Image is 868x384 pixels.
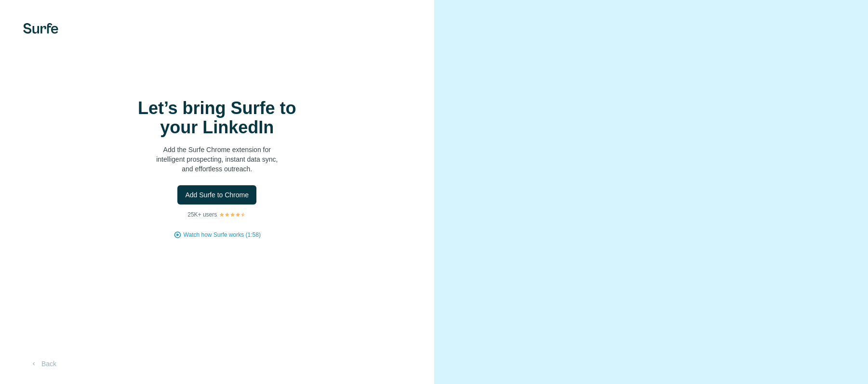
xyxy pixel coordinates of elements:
button: Back [23,355,63,372]
h1: Let’s bring Surfe to your LinkedIn [120,99,313,137]
img: Rating Stars [219,212,246,218]
p: Add the Surfe Chrome extension for intelligent prospecting, instant data sync, and effortless out... [120,145,313,174]
button: Watch how Surfe works (1:58) [184,230,261,239]
span: Add Surfe to Chrome [185,190,249,200]
button: Add Surfe to Chrome [177,185,256,205]
img: Surfe's logo [23,23,58,34]
p: 25K+ users [187,210,217,219]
